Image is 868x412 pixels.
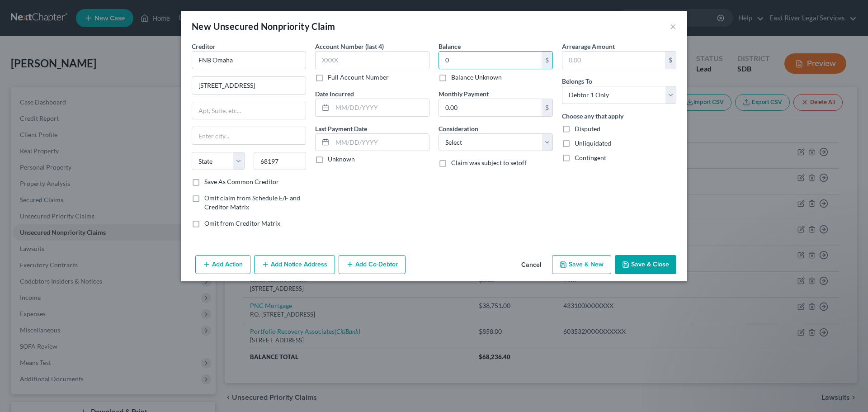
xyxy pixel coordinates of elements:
[439,42,461,51] label: Balance
[192,127,306,144] input: Enter city...
[192,20,335,33] div: New Unsecured Nonpriority Claim
[439,124,478,133] label: Consideration
[439,52,542,69] input: 0.00
[542,99,552,116] div: $
[204,194,300,211] span: Omit claim from Schedule E/F and Creditor Matrix
[451,159,527,166] span: Claim was subject to setoff
[339,255,406,274] button: Add Co-Debtor
[315,124,367,133] label: Last Payment Date
[542,52,552,69] div: $
[204,219,280,227] span: Omit from Creditor Matrix
[514,256,548,274] button: Cancel
[562,52,665,69] input: 0.00
[575,139,611,147] span: Unliquidated
[254,152,307,170] input: Enter zip...
[328,155,355,164] label: Unknown
[204,177,279,186] label: Save As Common Creditor
[315,42,384,51] label: Account Number (last 4)
[670,21,676,32] button: ×
[315,51,429,69] input: XXXX
[562,77,592,85] span: Belongs To
[665,52,676,69] div: $
[192,77,306,94] input: Enter address...
[315,89,354,99] label: Date Incurred
[451,73,502,82] label: Balance Unknown
[562,111,623,121] label: Choose any that apply
[575,125,600,133] span: Disputed
[562,42,615,51] label: Arrearage Amount
[837,381,859,403] iframe: Intercom live chat
[552,255,611,274] button: Save & New
[328,73,389,82] label: Full Account Number
[195,255,250,274] button: Add Action
[332,99,429,116] input: MM/DD/YYYY
[192,51,306,69] input: Search creditor by name...
[439,99,542,116] input: 0.00
[575,154,606,161] span: Contingent
[192,43,216,50] span: Creditor
[254,255,335,274] button: Add Notice Address
[192,102,306,119] input: Apt, Suite, etc...
[332,134,429,151] input: MM/DD/YYYY
[615,255,676,274] button: Save & Close
[439,89,489,99] label: Monthly Payment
